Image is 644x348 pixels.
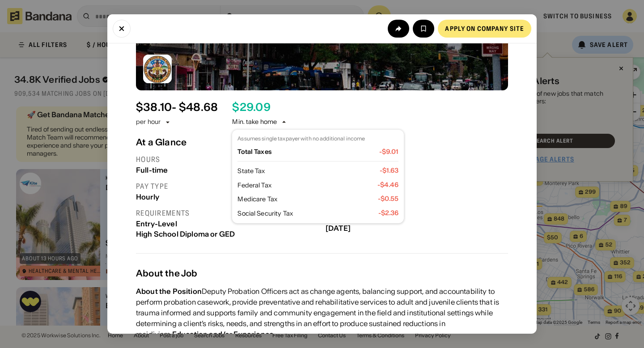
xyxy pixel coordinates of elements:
[136,193,318,201] div: Hourly
[113,20,131,38] button: Close
[136,268,508,279] div: About the Job
[143,55,172,83] img: San Diego County Government logo
[136,220,318,228] div: Entry-Level
[379,148,399,156] div: -$ 9.01
[237,148,379,156] div: Total Taxes
[172,330,274,339] div: Education and/or Experience
[136,137,508,148] div: At a Glance
[326,155,508,164] div: Benefits
[136,101,218,114] div: $ 38.10 - $48.68
[136,182,318,191] div: Pay type
[326,213,508,222] div: Last updated
[378,195,399,204] div: -$ 0.55
[326,224,508,233] div: [DATE]
[136,118,161,127] div: per hour
[136,287,202,296] div: About the Position
[237,195,377,204] div: Medicare Tax
[237,181,377,190] div: Federal Tax
[232,118,288,127] div: Min. take home
[237,167,379,176] div: State Tax
[377,181,399,190] div: -$ 4.46
[445,25,524,32] div: Apply on company site
[237,135,398,143] div: Assumes single taxpayer with no additional income
[232,101,270,114] div: $ 29.09
[378,209,399,218] div: -$ 2.36
[136,208,318,218] div: Requirements
[136,166,318,174] div: Full-time
[136,286,508,340] div: Deputy Probation Officers act as change agents, balancing support, and accountability to perform ...
[237,209,378,218] div: Social Security Tax
[380,167,399,176] div: -$ 1.63
[136,230,318,238] div: High School Diploma or GED
[136,155,318,164] div: Hours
